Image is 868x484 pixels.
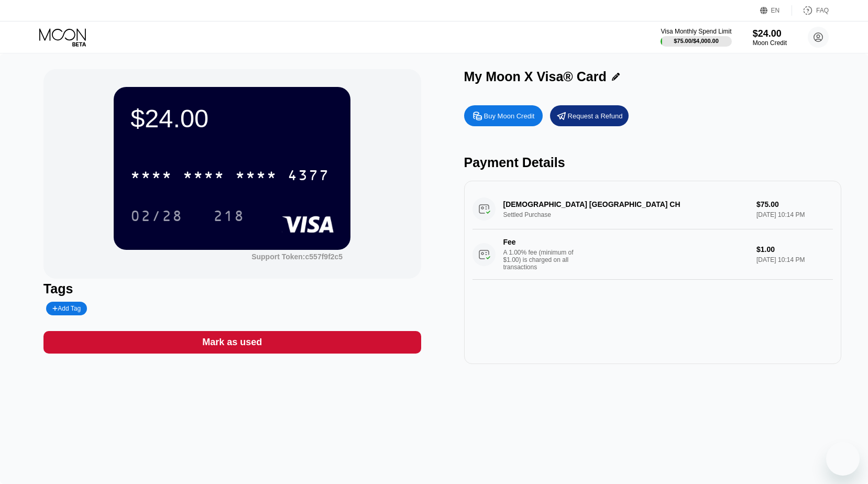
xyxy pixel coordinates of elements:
[202,336,262,348] div: Mark as used
[674,38,719,44] div: $75.00 / $4,000.00
[43,331,421,354] div: Mark as used
[123,203,191,229] div: 02/28
[130,209,183,226] div: 02/28
[756,245,833,254] div: $1.00
[568,112,623,120] div: Request a Refund
[43,281,421,296] div: Tags
[661,28,731,47] div: Visa Monthly Spend Limit$75.00/$4,000.00
[130,104,334,133] div: $24.00
[473,229,833,280] div: FeeA 1.00% fee (minimum of $1.00) is charged on all transactions$1.00[DATE] 10:14 PM
[792,5,829,16] div: FAQ
[213,209,245,226] div: 218
[826,442,860,476] iframe: 메시징 창을 시작하는 버튼
[464,105,543,126] div: Buy Moon Credit
[484,112,535,120] div: Buy Moon Credit
[464,155,842,170] div: Payment Details
[251,252,343,261] div: Support Token: c557f9f2c5
[550,105,629,126] div: Request a Refund
[753,28,787,47] div: $24.00Moon Credit
[503,238,577,246] div: Fee
[46,302,87,315] div: Add Tag
[771,7,780,14] div: EN
[251,252,343,261] div: Support Token:c557f9f2c5
[503,249,582,271] div: A 1.00% fee (minimum of $1.00) is charged on all transactions
[288,168,329,185] div: 4377
[816,7,829,14] div: FAQ
[52,305,81,312] div: Add Tag
[756,256,833,263] div: [DATE] 10:14 PM
[661,28,731,35] div: Visa Monthly Spend Limit
[753,28,787,39] div: $24.00
[760,5,792,16] div: EN
[753,39,787,47] div: Moon Credit
[205,203,252,229] div: 218
[464,69,607,84] div: My Moon X Visa® Card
